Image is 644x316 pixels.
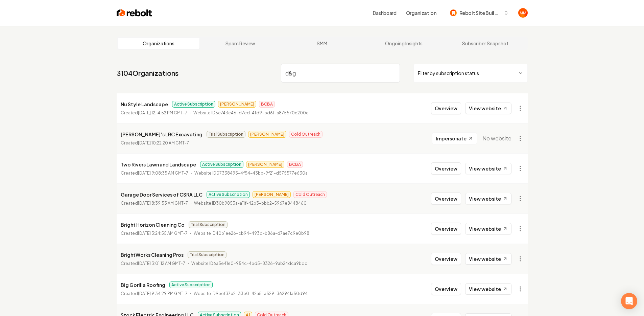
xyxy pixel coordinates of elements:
[121,290,188,297] p: Created
[199,38,281,49] a: Spam Review
[281,38,363,49] a: SMM
[169,281,213,288] span: Active Subscription
[218,101,256,108] span: [PERSON_NAME]
[191,260,307,267] p: Website ID 6a5e41e0-954c-4bd5-8326-9ab24dca9bdc
[117,68,178,78] a: 3104Organizations
[431,283,461,295] button: Overview
[432,132,477,144] button: Impersonate
[259,101,275,108] span: BCBA
[450,9,457,16] img: Rebolt Site Builder
[194,200,307,207] p: Website ID 30b9853a-a11f-42b3-bbb2-5967e8448460
[194,230,309,237] p: Website ID 40b1ee26-cb94-493d-b86a-d7ae7c9e0b98
[465,283,511,295] a: View website
[138,291,188,296] time: [DATE] 9:34:29 PM GMT-7
[465,163,511,174] a: View website
[194,290,308,297] p: Website ID 9bef37b2-33e0-42a5-a529-362941a50d94
[138,261,185,266] time: [DATE] 3:01:12 AM GMT-7
[431,102,461,114] button: Overview
[207,191,250,198] span: Active Subscription
[518,8,528,18] img: Matthew Meyer
[246,161,284,168] span: [PERSON_NAME]
[445,38,526,49] a: Subscriber Snapshot
[118,38,200,49] a: Organizations
[138,140,189,145] time: [DATE] 10:22:20 AM GMT-7
[287,161,303,168] span: BCBA
[121,130,202,138] p: [PERSON_NAME]’s LRC Excavating
[121,230,188,237] p: Created
[402,7,440,19] button: Organization
[172,101,215,108] span: Active Subscription
[436,135,467,142] span: Impersonate
[194,170,308,177] p: Website ID 07338495-4f54-43bb-9f21-d575577e630a
[193,110,309,116] p: Website ID 5c743e46-d7cd-4fd9-bd6f-a875570e200e
[289,131,323,138] span: Cold Outreach
[189,221,228,228] span: Trial Subscription
[121,140,189,146] p: Created
[431,253,461,265] button: Overview
[207,131,245,138] span: Trial Subscription
[138,171,188,176] time: [DATE] 9:08:35 AM GMT-7
[121,170,188,177] p: Created
[465,193,511,204] a: View website
[117,8,152,18] img: Rebolt Logo
[188,251,226,258] span: Trial Subscription
[293,191,327,198] span: Cold Outreach
[121,110,187,116] p: Created
[281,64,400,83] input: Search by name or ID
[465,103,511,114] a: View website
[121,221,185,229] p: Bright Horizon Cleaning Co
[465,223,511,234] a: View website
[465,253,511,265] a: View website
[121,100,168,108] p: Nu Style Landscape
[363,38,445,49] a: Ongoing Insights
[431,193,461,205] button: Overview
[121,281,165,289] p: Big Gorilla Roofing
[518,8,528,18] button: Open user button
[138,110,187,115] time: [DATE] 12:14:52 PM GMT-7
[431,223,461,235] button: Overview
[121,160,196,168] p: Two Rivers Lawn and Landscape
[431,162,461,175] button: Overview
[482,134,511,142] span: No website
[121,190,202,199] p: Garage Door Services of CSRA LLC
[138,231,188,236] time: [DATE] 3:24:55 AM GMT-7
[121,251,184,259] p: BrightWorks Cleaning Pros
[138,201,188,206] time: [DATE] 8:39:53 AM GMT-7
[253,191,291,198] span: [PERSON_NAME]
[121,260,185,267] p: Created
[200,161,243,168] span: Active Subscription
[121,200,188,207] p: Created
[621,293,637,309] div: Open Intercom Messenger
[373,9,397,16] a: Dashboard
[248,131,286,138] span: [PERSON_NAME]
[459,9,501,17] span: Rebolt Site Builder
